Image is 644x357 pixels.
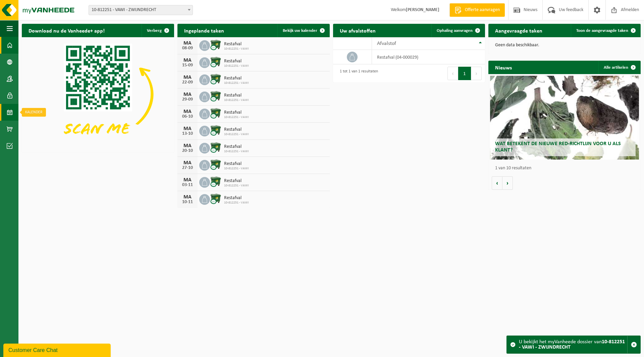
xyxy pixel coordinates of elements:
[181,114,194,119] div: 06-10
[181,183,194,187] div: 03-11
[210,159,221,170] img: WB-1100-CU
[571,24,640,37] a: Toon de aangevraagde taken
[495,141,621,153] span: Wat betekent de nieuwe RED-richtlijn voor u als klant?
[224,93,249,98] span: Restafval
[22,37,174,151] img: Download de VHEPlus App
[181,63,194,68] div: 15-09
[89,5,193,15] span: 10-812251 - VAWI - ZWIJNDRECHT
[490,76,639,160] a: Wat betekent de nieuwe RED-richtlijn voor u als klant?
[336,66,378,81] div: 1 tot 1 van 1 resultaten
[181,97,194,102] div: 29-09
[181,194,194,200] div: MA
[502,176,513,190] button: Volgende
[488,24,549,37] h2: Aangevraagde taken
[377,41,396,46] span: Afvalstof
[89,5,193,15] span: 10-812251 - VAWI - ZWIJNDRECHT
[224,144,249,150] span: Restafval
[181,126,194,131] div: MA
[224,184,249,188] span: 10-812251 - VAWI
[181,148,194,153] div: 20-10
[224,76,249,81] span: Restafval
[495,166,637,171] p: 1 van 10 resultaten
[492,176,502,190] button: Vorige
[224,47,249,51] span: 10-812251 - VAWI
[181,200,194,204] div: 10-11
[224,150,249,154] span: 10-812251 - VAWI
[406,7,439,12] strong: [PERSON_NAME]
[181,80,194,85] div: 22-09
[181,92,194,97] div: MA
[181,166,194,170] div: 27-10
[224,178,249,184] span: Restafval
[224,42,249,47] span: Restafval
[224,167,249,171] span: 10-812251 - VAWI
[598,61,640,74] a: Alle artikelen
[210,193,221,204] img: WB-1100-CU
[210,73,221,85] img: WB-1100-CU
[488,61,519,74] h2: Nieuws
[224,64,249,68] span: 10-812251 - VAWI
[210,108,221,119] img: WB-1100-CU
[210,39,221,51] img: WB-1100-CU
[447,67,458,80] button: Previous
[177,24,231,37] h2: Ingeplande taken
[495,43,634,48] p: Geen data beschikbaar.
[333,24,382,37] h2: Uw afvalstoffen
[277,24,329,37] a: Bekijk uw kalender
[576,28,628,33] span: Toon de aangevraagde taken
[181,41,194,46] div: MA
[437,28,473,33] span: Ophaling aanvragen
[224,81,249,85] span: 10-812251 - VAWI
[181,75,194,80] div: MA
[181,58,194,63] div: MA
[210,91,221,102] img: WB-1100-CU
[224,161,249,167] span: Restafval
[431,24,484,37] a: Ophaling aanvragen
[181,160,194,166] div: MA
[372,50,485,64] td: restafval (04-000029)
[224,115,249,119] span: 10-812251 - VAWI
[224,195,249,201] span: Restafval
[3,342,112,357] iframe: chat widget
[224,127,249,132] span: Restafval
[463,7,501,13] span: Offerte aanvragen
[519,336,627,353] div: U bekijkt het myVanheede dossier van
[142,24,173,37] button: Verberg
[224,59,249,64] span: Restafval
[210,176,221,187] img: WB-1100-CU
[224,201,249,205] span: 10-812251 - VAWI
[471,67,482,80] button: Next
[181,143,194,148] div: MA
[147,28,162,33] span: Verberg
[181,131,194,136] div: 13-10
[224,110,249,115] span: Restafval
[181,177,194,183] div: MA
[181,46,194,51] div: 08-09
[181,109,194,114] div: MA
[210,56,221,68] img: WB-1100-CU
[210,125,221,136] img: WB-1100-CU
[449,3,505,17] a: Offerte aanvragen
[519,339,625,350] strong: 10-812251 - VAWI - ZWIJNDRECHT
[458,67,471,80] button: 1
[22,24,111,37] h2: Download nu de Vanheede+ app!
[224,98,249,102] span: 10-812251 - VAWI
[224,132,249,136] span: 10-812251 - VAWI
[283,28,317,33] span: Bekijk uw kalender
[210,142,221,153] img: WB-1100-CU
